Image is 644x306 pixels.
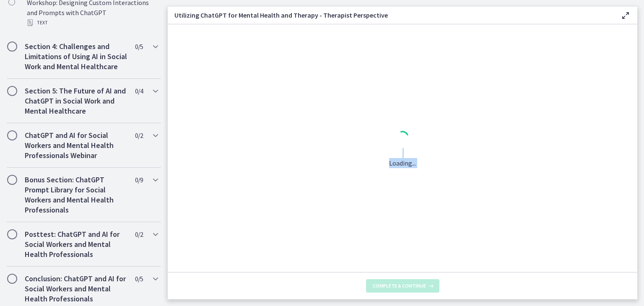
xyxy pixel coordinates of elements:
h2: Posttest: ChatGPT and AI for Social Workers and Mental Health Professionals [25,229,127,259]
div: Text [27,18,158,28]
span: 0 / 2 [135,229,143,239]
span: 0 / 4 [135,86,143,96]
span: 0 / 5 [135,41,143,52]
h2: Section 4: Challenges and Limitations of Using AI in Social Work and Mental Healthcare [25,41,127,72]
h2: Conclusion: ChatGPT and AI for Social Workers and Mental Health Professionals [25,274,127,304]
span: Complete & continue [373,283,426,289]
span: 0 / 9 [135,175,143,185]
h3: Utilizing ChatGPT for Mental Health and Therapy - Therapist Perspective [174,10,607,20]
span: 0 / 2 [135,130,143,140]
h2: Bonus Section: ChatGPT Prompt Library for Social Workers and Mental Health Professionals [25,175,127,215]
h2: ChatGPT and AI for Social Workers and Mental Health Professionals Webinar [25,130,127,161]
button: Complete & continue [366,279,439,293]
p: Loading... [389,158,416,168]
span: 0 / 5 [135,274,143,284]
div: 1 [389,129,416,148]
h2: Section 5: The Future of AI and ChatGPT in Social Work and Mental Healthcare [25,86,127,116]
